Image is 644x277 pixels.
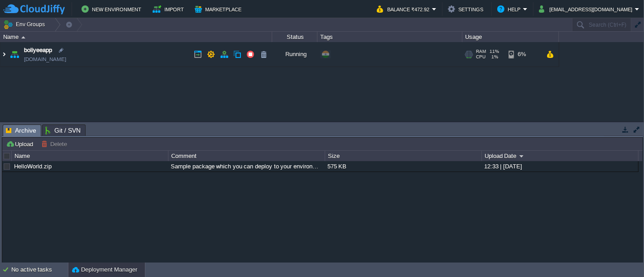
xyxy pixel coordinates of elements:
[489,54,498,60] span: 1%
[21,36,25,38] img: AMDAwAAAACH5BAEAAAAALAAAAAABAAEAAAICRAEAOw==
[6,140,36,148] button: Upload
[6,125,36,136] span: Archive
[509,42,538,67] div: 6%
[24,55,66,64] a: [DOMAIN_NAME]
[11,263,68,277] div: No active tasks
[153,4,187,14] button: Import
[14,163,52,170] a: HelloWorld.zip
[41,140,70,148] button: Delete
[482,161,638,172] div: 12:33 | [DATE]
[8,42,21,67] img: AMDAwAAAACH5BAEAAAAALAAAAAABAAEAAAICRAEAOw==
[12,151,168,161] div: Name
[490,49,499,54] span: 11%
[377,4,432,14] button: Balance ₹472.92
[24,46,52,55] a: boliyeeapp
[272,42,317,67] div: Running
[3,4,65,15] img: CloudJiffy
[0,42,8,67] img: AMDAwAAAACH5BAEAAAAALAAAAAABAAEAAAICRAEAOw==
[539,4,635,14] button: [EMAIL_ADDRESS][DOMAIN_NAME]
[3,18,48,31] button: Env Groups
[448,4,486,14] button: Settings
[45,125,81,136] span: Git / SVN
[273,32,317,42] div: Status
[1,32,272,42] div: Name
[497,4,523,14] button: Help
[326,151,481,161] div: Size
[72,265,137,274] button: Deployment Manager
[463,32,558,42] div: Usage
[195,4,244,14] button: Marketplace
[82,4,144,14] button: New Environment
[168,161,324,172] div: Sample package which you can deploy to your environment. Feel free to delete and upload a package...
[169,151,325,161] div: Comment
[476,49,486,54] span: RAM
[325,161,481,172] div: 575 KB
[476,54,485,60] span: CPU
[482,151,638,161] div: Upload Date
[318,32,462,42] div: Tags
